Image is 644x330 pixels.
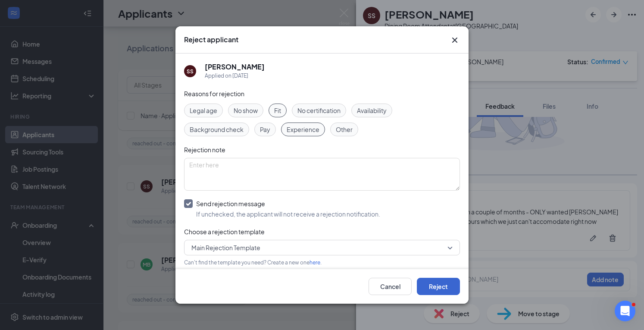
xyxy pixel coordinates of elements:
[450,35,460,45] svg: Cross
[184,146,225,154] span: Rejection note
[615,301,635,321] iframe: Intercom live chat
[187,68,194,75] div: SS
[369,278,412,295] button: Cancel
[190,125,244,134] span: Background check
[191,241,260,254] span: Main Rejection Template
[205,72,265,80] div: Applied on [DATE]
[184,35,238,44] h3: Reject applicant
[309,259,320,266] a: here
[184,259,322,266] span: Can't find the template you need? Create a new one .
[357,106,387,115] span: Availability
[190,106,217,115] span: Legal age
[417,278,460,295] button: Reject
[184,228,265,236] span: Choose a rejection template
[234,106,258,115] span: No show
[287,125,319,134] span: Experience
[297,106,341,115] span: No certification
[336,125,353,134] span: Other
[274,106,281,115] span: Fit
[450,35,460,45] button: Close
[260,125,270,134] span: Pay
[205,62,265,72] h5: [PERSON_NAME]
[184,90,244,97] span: Reasons for rejection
